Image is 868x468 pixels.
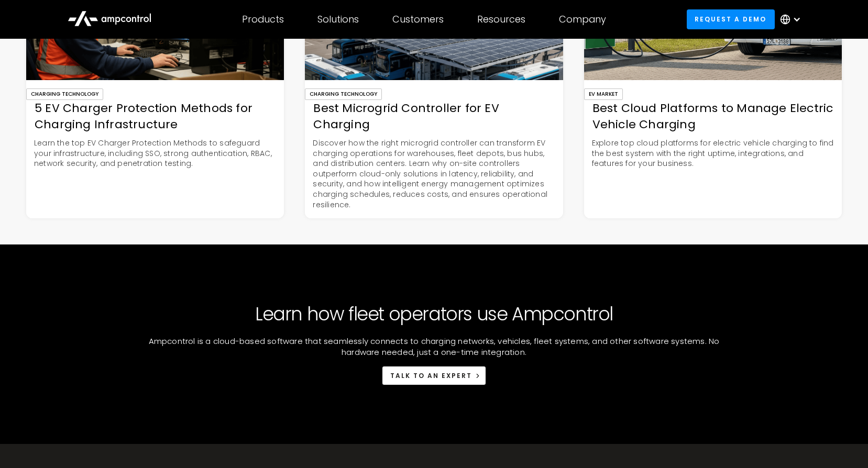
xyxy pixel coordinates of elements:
h2: Learn how fleet operators use Ampcontrol [255,303,613,325]
a: Request a demo [687,9,775,29]
div: Charging Technology [305,88,382,100]
div: 5 EV Charger Protection Methods for Charging Infrastructure [26,101,284,133]
div: Company [559,14,606,25]
div: Talk to an expert [390,371,472,381]
div: Customers [392,14,444,25]
p: Learn the top EV Charger Protection Methods to safeguard your infrastructure, including SSO, stro... [26,138,284,169]
p: Ampcontrol is a cloud-based software that seamlessly connects to charging networks, vehicles, fle... [87,336,781,358]
div: Best Microgrid Controller for EV Charging [305,101,563,133]
div: EV Market [584,88,623,100]
div: Resources [477,14,525,25]
div: Charging Technology [26,88,103,100]
div: Best Cloud Platforms to Manage Electric Vehicle Charging [584,101,842,133]
div: Solutions [317,14,359,25]
div: Products [242,14,284,25]
a: Talk to an expert [382,366,486,385]
p: Discover how the right microgrid controller can transform EV charging operations for warehouses, ... [305,138,563,210]
p: Explore top cloud platforms for electric vehicle charging to find the best system with the right ... [584,138,842,169]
